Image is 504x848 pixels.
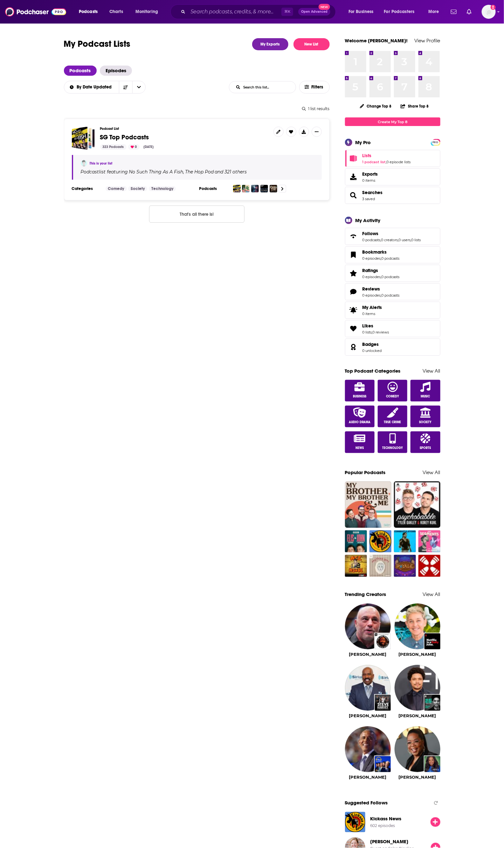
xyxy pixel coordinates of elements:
a: The Joe Rogan Experience [375,634,391,649]
span: By Date Updated [77,85,114,89]
a: Bookmarks [347,250,360,259]
button: open menu [380,7,424,17]
a: Follows [347,232,360,241]
button: Follow [431,817,440,827]
a: Reviews [347,287,360,296]
a: Likes [347,324,360,333]
span: Charts [109,7,123,16]
button: Nothing here. [149,206,245,223]
img: Kickass News [345,812,365,832]
h2: Choose List sort [64,81,146,94]
img: Trevor Noah [395,665,440,711]
a: Follows [362,231,421,236]
span: Exports [362,171,378,177]
input: Search podcasts, credits, & more... [188,7,281,17]
img: 1 Year Daily Audio Bible [418,555,440,577]
div: My Pro [356,139,371,145]
button: open menu [74,7,106,17]
img: Ian Tang [81,160,87,166]
a: 1 podcast list [362,160,386,164]
a: 0 unlocked [362,348,382,353]
button: open menu [344,7,382,17]
div: My Activity [356,217,381,223]
span: Reviews [345,283,440,300]
a: SG Top Podcasts [72,127,95,150]
span: , [386,160,387,164]
a: 0 episodes [362,275,381,279]
span: 0 items [362,178,378,183]
a: 0 episodes [362,293,381,298]
span: Monitoring [135,7,158,16]
span: Reviews [362,286,380,292]
a: Technology [378,431,408,453]
div: 602 episodes [370,823,395,828]
a: Badges [362,341,382,347]
img: Ace On The House [345,555,367,577]
a: Ratings [347,269,360,278]
span: For Business [349,7,374,16]
a: Create My Top 8 [345,117,440,126]
h4: The Hop Pod [185,169,214,174]
img: Ellen DeGeneres [395,604,440,649]
a: Show notifications dropdown [464,6,474,17]
a: Trending Creators [345,592,386,598]
div: 0 [128,144,140,150]
span: Follows [362,231,379,236]
button: Show More Button [312,127,322,137]
img: Netflix Is A Daily Joke [425,634,440,649]
a: News [345,431,375,453]
a: View All [423,368,440,374]
img: The Hop Pod [242,185,250,193]
img: Podchaser - Follow, Share and Rate Podcasts [5,6,66,18]
h3: Categories [72,186,100,191]
span: [PERSON_NAME] [370,839,409,845]
span: Bookmarks [362,249,387,255]
span: Searches [345,187,440,204]
a: Charts [105,7,127,17]
span: , [372,330,373,334]
img: Steve Harvey [345,665,391,711]
img: Barack Obama [345,726,391,772]
span: Music [421,395,430,398]
button: open menu [131,7,166,17]
span: Lists [362,153,372,158]
a: The Adventure Zone [394,555,416,577]
a: 0 creators [381,238,398,242]
span: Searches [362,190,383,195]
span: Open Advanced [301,10,328,13]
img: My Brother, My Brother And Me [345,481,391,528]
button: Share Top 8 [400,100,429,112]
a: What Now? with Trevor Noah [425,695,440,711]
a: Music [411,380,440,402]
span: Business [353,395,366,398]
a: 0 reviews [373,330,389,334]
a: The Steve Harvey Morning Show [375,695,391,711]
span: , [411,238,411,242]
button: Show profile menu [482,5,496,19]
a: 0 podcasts [362,238,381,242]
div: Search podcasts, credits, & more... [176,4,342,19]
a: Bookmarks [362,249,400,255]
a: SG Top Podcasts [100,134,149,141]
a: Business [345,380,375,402]
span: Likes [362,323,374,329]
img: Psychobabble with Tyler Oakley & Korey Kuhl [394,481,440,528]
div: 1 list results [64,106,330,111]
a: Welcome [PERSON_NAME]! [345,38,408,44]
a: 3 saved [362,197,375,201]
a: Society [128,186,147,191]
a: Oprah Winfrey [399,775,436,780]
div: Podcast list featuring [81,169,314,175]
a: Ashley Welch [370,839,409,844]
span: Comedy [386,395,399,398]
a: Oprah's Super Soul [425,756,440,772]
img: No Such Thing As A Fish [233,185,241,193]
a: Audio Drama [345,406,375,427]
